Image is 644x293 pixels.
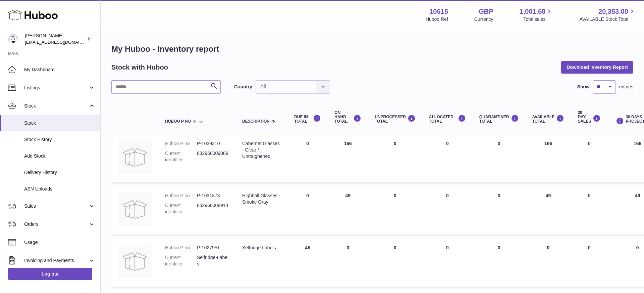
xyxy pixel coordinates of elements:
[8,268,92,280] a: Log out
[111,44,633,54] h1: My Huboo - Inventory report
[579,16,636,23] span: AVAILABLE Stock Total
[197,254,229,267] dd: Selfridge-Labels
[328,186,368,235] td: 49
[118,193,152,226] img: product image
[287,134,328,182] td: 0
[287,238,328,287] td: 45
[197,202,229,215] dd: 832960008914
[429,7,448,16] strong: 10615
[334,111,361,124] div: ON HAND Total
[165,254,197,267] dt: Current identifier
[422,134,473,182] td: 0
[571,134,607,182] td: 0
[24,153,95,159] span: Add Stock
[242,193,281,205] div: Highball Glasses - Smoke Gray
[24,203,88,209] span: Sales
[165,140,197,147] dt: Huboo P no
[526,238,571,287] td: 0
[25,33,85,45] div: [PERSON_NAME]
[165,202,197,215] dt: Current identifier
[619,84,633,90] span: entries
[24,103,88,109] span: Stock
[532,115,565,124] div: AVAILABLE Total
[579,7,636,23] a: 20,353.00 AVAILABLE Stock Total
[479,115,519,124] div: QUARANTINED Total
[520,7,546,16] span: 1,001.68
[118,245,152,278] img: product image
[24,67,95,73] span: My Dashboard
[426,16,448,23] div: Huboo Ref
[294,115,321,124] div: DUE IN TOTAL
[242,119,270,124] span: Description
[165,119,191,124] span: Huboo P no
[577,84,590,90] label: Show
[165,245,197,251] dt: Huboo P no
[422,186,473,235] td: 0
[429,115,466,124] div: ALLOCATED Total
[197,150,229,163] dd: 832960009089
[197,245,229,251] dd: P-1027951
[561,61,633,73] button: Download Inventory Report
[287,186,328,235] td: 0
[498,245,500,250] span: 0
[479,7,493,16] strong: GBP
[24,257,88,264] span: Invoicing and Payments
[328,238,368,287] td: 0
[368,238,422,287] td: 0
[111,63,168,72] h2: Stock with Huboo
[234,84,252,90] label: Country
[368,134,422,182] td: 0
[520,7,553,23] a: 1,001.68 Total sales
[197,140,229,147] dd: P-1039310
[242,245,281,251] div: Selfridge Labels
[24,136,95,143] span: Stock History
[328,134,368,182] td: 166
[25,39,99,45] span: [EMAIL_ADDRESS][DOMAIN_NAME]
[578,111,601,124] div: 30 DAY SALES
[8,34,18,44] img: fulfillment@fable.com
[598,7,628,16] span: 20,353.00
[526,186,571,235] td: 49
[242,140,281,160] div: Cabernet Glasses - Clear / Untoughened
[368,186,422,235] td: 0
[571,238,607,287] td: 0
[24,169,95,176] span: Delivery History
[24,186,95,192] span: ASN Uploads
[24,239,95,246] span: Usage
[118,140,152,174] img: product image
[165,150,197,163] dt: Current identifier
[24,221,88,227] span: Orders
[526,134,571,182] td: 166
[24,85,88,91] span: Listings
[523,16,553,23] span: Total sales
[24,120,95,126] span: Stock
[474,16,493,23] div: Currency
[375,115,416,124] div: UNPROCESSED Total
[165,193,197,199] dt: Huboo P no
[498,193,500,198] span: 0
[571,186,607,235] td: 0
[422,238,473,287] td: 0
[498,141,500,146] span: 0
[197,193,229,199] dd: P-1031873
